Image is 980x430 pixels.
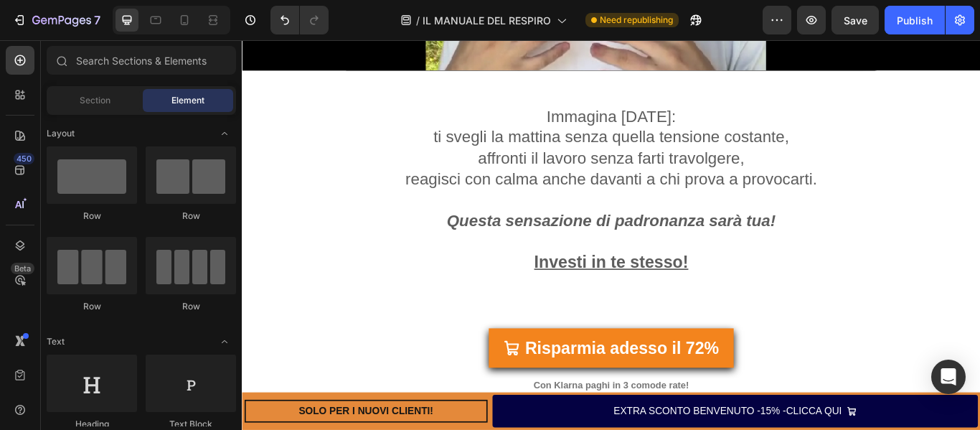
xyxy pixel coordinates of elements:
[14,153,34,164] div: 450
[7,76,854,297] h2: Rich Text Editor. Editing area: main
[242,40,980,430] iframe: Design area
[844,14,867,27] span: Save
[423,13,551,28] span: IL MANUALE DEL RESPIRO
[47,127,75,140] span: Layout
[239,200,623,221] strong: Questa sensazione di padronanza sarà tua!
[416,13,420,28] span: /
[6,6,107,34] button: 7
[897,13,933,28] div: Publish
[47,335,65,348] span: Text
[47,300,137,313] div: Row
[270,6,329,34] div: Undo/Redo
[341,248,521,269] u: Investi in te stesso!
[11,263,34,274] div: Beta
[600,14,673,27] span: Need republishing
[47,210,137,223] div: Row
[213,122,236,145] span: Toggle open
[47,46,236,75] input: Search Sections & Elements
[94,11,100,29] p: 7
[340,396,522,408] strong: Con Klarna paghi in 3 comode rate!
[80,94,110,107] span: Section
[146,300,236,313] div: Row
[330,342,556,377] div: Risparmia adesso il 72%
[171,94,204,107] span: Element
[146,210,236,223] div: Row
[288,336,573,383] button: Risparmia adesso il 72%
[931,360,966,394] div: Open Intercom Messenger
[885,6,945,34] button: Publish
[9,78,852,296] p: Immagina [DATE]: ti svegli la mattina senza quella tensione costante, affronti il lavoro senza fa...
[213,330,236,353] span: Toggle open
[831,6,879,34] button: Save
